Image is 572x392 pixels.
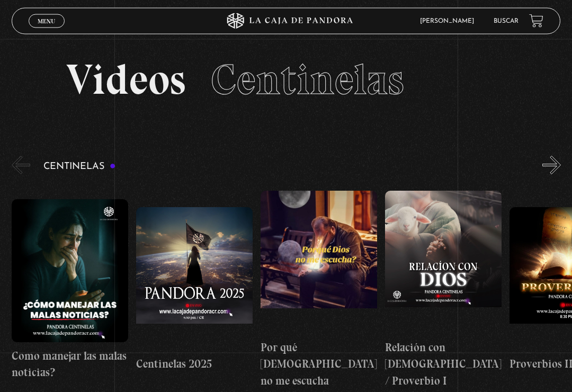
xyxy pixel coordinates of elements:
a: View your shopping cart [529,14,543,28]
h4: Por qué [DEMOGRAPHIC_DATA] no me escucha [261,340,377,390]
h2: Videos [66,59,505,101]
span: Menu [38,18,55,24]
span: Cerrar [34,27,59,34]
span: Centinelas [211,55,404,105]
h4: Relación con [DEMOGRAPHIC_DATA] / Proverbio I [385,340,502,390]
h4: Como manejar las malas noticias? [12,348,128,381]
span: [PERSON_NAME] [415,18,485,24]
button: Previous [12,156,30,175]
h4: Centinelas 2025 [136,356,253,373]
button: Next [542,156,561,175]
a: Buscar [494,18,519,24]
h3: Centinelas [43,162,116,172]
